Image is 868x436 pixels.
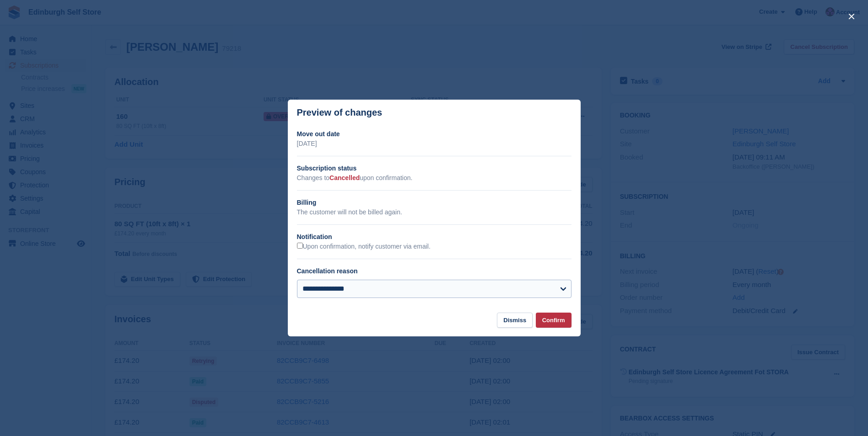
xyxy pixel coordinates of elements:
h2: Subscription status [297,164,571,173]
span: Cancelled [329,174,360,181]
button: close [844,9,859,24]
p: Preview of changes [297,107,383,118]
h2: Notification [297,232,571,242]
label: Upon confirmation, notify customer via email. [297,243,431,251]
label: Cancellation reason [297,267,358,275]
button: Dismiss [497,313,533,328]
p: [DATE] [297,139,571,149]
h2: Billing [297,198,571,207]
h2: Move out date [297,129,571,139]
button: Confirm [536,313,571,328]
input: Upon confirmation, notify customer via email. [297,243,303,249]
p: The customer will not be billed again. [297,207,571,217]
p: Changes to upon confirmation. [297,173,571,183]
